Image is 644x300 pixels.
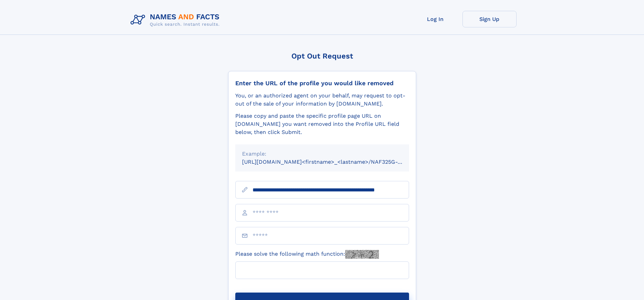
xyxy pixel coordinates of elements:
[408,11,462,27] a: Log In
[242,150,402,158] div: Example:
[462,11,517,27] a: Sign Up
[235,79,409,87] div: Enter the URL of the profile you would like removed
[228,52,416,60] div: Opt Out Request
[235,250,379,259] label: Please solve the following math function:
[128,11,225,29] img: Logo Names and Facts
[235,112,409,136] div: Please copy and paste the specific profile page URL on [DOMAIN_NAME] you want removed into the Pr...
[235,92,409,108] div: You, or an authorized agent on your behalf, may request to opt-out of the sale of your informatio...
[242,159,422,165] small: [URL][DOMAIN_NAME]<firstname>_<lastname>/NAF325G-xxxxxxxx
